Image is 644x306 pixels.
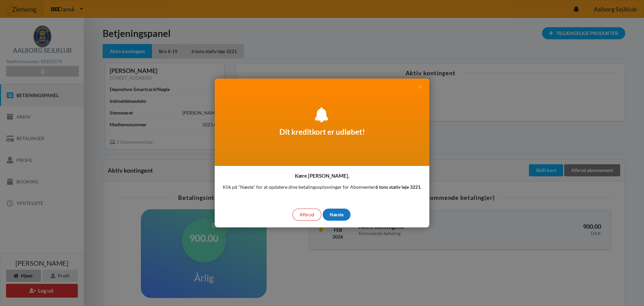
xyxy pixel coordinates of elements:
b: 6 tons stativ leje 3221 [375,184,421,190]
div: Afbryd [292,209,321,221]
p: Klik på "Næste" for at opdatere dine betalingsoplysninger for Abonnenter . [223,184,422,190]
div: Næste [323,209,351,221]
div: Dit kreditkort er udløbet! [215,79,429,166]
h4: Kære [PERSON_NAME], [295,173,349,179]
